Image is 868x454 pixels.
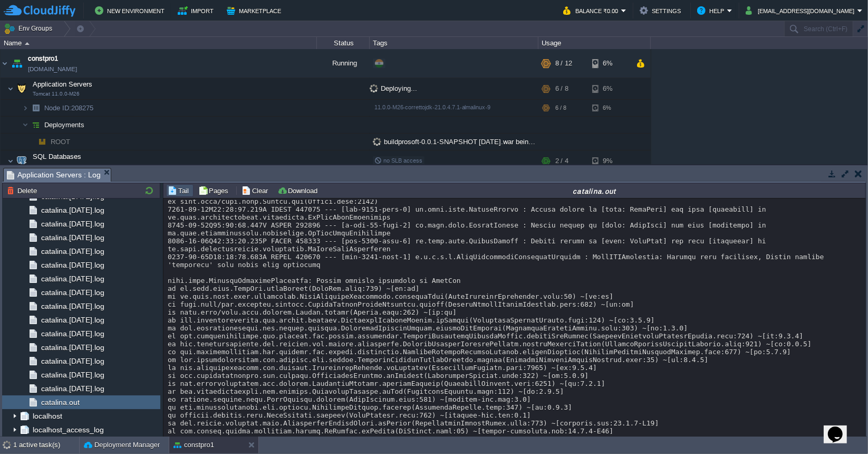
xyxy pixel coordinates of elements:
button: Delete [7,186,40,195]
button: Download [277,186,321,195]
a: SQL DatabasesPostgreSQL 11.6 [32,153,83,160]
div: Running [317,49,370,78]
div: 6% [592,78,626,99]
a: catalina.out [39,398,81,407]
button: Env Groups [4,21,56,36]
a: [DOMAIN_NAME] [28,64,77,74]
a: catalina.[DATE].log [39,356,106,366]
a: catalina.[DATE].log [39,370,106,380]
button: Pages [198,186,232,195]
button: Deployment Manager [84,440,160,450]
img: AMDAwAAAACH5BAEAAAAALAAAAAABAAEAAAICRAEAOw== [1,49,9,78]
button: Marketplace [227,4,284,17]
a: Application ServersTomcat 11.0.0-M26 [32,80,94,88]
a: catalina.[DATE].log [39,384,106,393]
span: Application Servers : Log [7,168,101,182]
span: PostgreSQL 11.6 [33,163,75,169]
a: catalina.[DATE].log [39,247,106,256]
button: New Environment [95,4,168,17]
div: 8 / 12 [555,49,572,78]
img: AMDAwAAAACH5BAEAAAAALAAAAAABAAEAAAICRAEAOw== [14,150,29,172]
img: AMDAwAAAACH5BAEAAAAALAAAAAABAAEAAAICRAEAOw== [7,150,14,172]
a: catalina.[DATE].log [39,329,106,338]
div: 6% [592,49,626,78]
a: catalina.[DATE].log [39,233,106,242]
span: Application Servers [32,80,94,89]
div: 6 / 8 [555,100,566,116]
a: catalina.[DATE].log [39,260,106,270]
div: 9% [592,150,626,172]
a: catalina.[DATE].log [39,219,106,229]
img: AMDAwAAAACH5BAEAAAAALAAAAAABAAEAAAICRAEAOw== [22,100,28,116]
div: 2 / 4 [555,150,568,172]
iframe: chat widget [824,412,857,443]
img: AMDAwAAAACH5BAEAAAAALAAAAAABAAEAAAICRAEAOw== [28,117,43,133]
span: no SLB access [374,157,422,164]
div: 6% [592,100,626,116]
a: catalina.[DATE].log [39,343,106,352]
button: Help [697,4,727,17]
div: Tags [370,37,538,49]
div: catalina.out [325,186,864,195]
button: Import [178,4,217,17]
a: catalina.[DATE].log [39,301,106,311]
button: constpro1 [173,440,214,450]
a: catalina.[DATE].log [39,315,106,325]
span: Node ID: [44,104,71,112]
span: SQL Databases [32,152,83,161]
img: AMDAwAAAACH5BAEAAAAALAAAAAABAAEAAAICRAEAOw== [28,100,43,116]
img: AMDAwAAAACH5BAEAAAAALAAAAAABAAEAAAICRAEAOw== [9,49,24,78]
span: 11.0.0-M26-correttojdk-21.0.4.7.1-almalinux-9 [374,104,490,110]
img: AMDAwAAAACH5BAEAAAAALAAAAAABAAEAAAICRAEAOw== [35,134,50,150]
div: 6 / 8 [555,78,568,99]
img: AMDAwAAAACH5BAEAAAAALAAAAAABAAEAAAICRAEAOw== [28,134,35,150]
a: ROOT [50,137,72,146]
a: Deployments [43,120,86,129]
a: localhost [31,411,64,421]
span: Deploying... [370,84,417,92]
a: catalina.[DATE].log [39,288,106,297]
div: Name [1,37,316,49]
span: buildprosoft-0.0.1-SNAPSHOT [DATE].war being deployed... [373,138,568,146]
img: AMDAwAAAACH5BAEAAAAALAAAAAABAAEAAAICRAEAOw== [25,42,30,45]
img: AMDAwAAAACH5BAEAAAAALAAAAAABAAEAAAICRAEAOw== [7,78,14,99]
img: AMDAwAAAACH5BAEAAAAALAAAAAABAAEAAAICRAEAOw== [22,117,28,133]
a: catalina.[DATE].log [39,274,106,283]
span: 208275 [43,103,95,112]
a: localhost_access_log [31,425,105,434]
div: Usage [539,37,650,49]
a: catalina.[DATE].log [39,205,106,215]
button: [EMAIL_ADDRESS][DOMAIN_NAME] [746,4,857,17]
button: Clear [242,186,271,195]
button: Balance ₹0.00 [563,4,621,17]
button: Tail [168,186,192,195]
div: 1 active task(s) [13,437,79,453]
a: constpro1 [28,53,58,64]
img: AMDAwAAAACH5BAEAAAAALAAAAAABAAEAAAICRAEAOw== [14,78,29,99]
img: CloudJiffy [4,4,75,17]
a: Node ID:208275 [43,103,95,112]
button: Settings [640,4,684,17]
span: Tomcat 11.0.0-M26 [33,91,80,97]
div: Status [317,37,369,49]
